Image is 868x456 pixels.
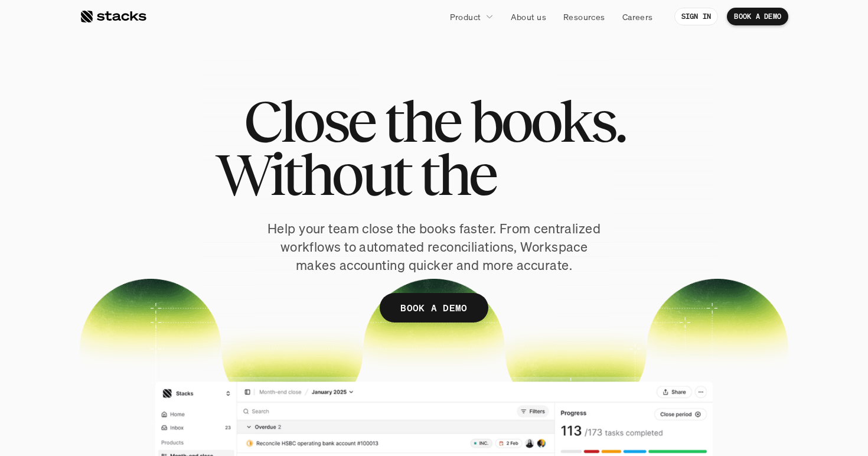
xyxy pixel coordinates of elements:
[263,220,605,274] p: Help your team close the books faster. From centralized workflows to automated reconciliations, W...
[139,225,191,233] a: Privacy Policy
[563,11,605,23] p: Resources
[734,12,781,21] p: BOOK A DEMO
[727,8,788,25] a: BOOK A DEMO
[420,148,495,201] span: the
[470,95,625,148] span: books.
[556,6,612,27] a: Resources
[681,12,712,21] p: SIGN IN
[244,95,374,148] span: Close
[622,11,653,23] p: Careers
[674,8,719,25] a: SIGN IN
[384,95,460,148] span: the
[400,299,468,317] p: BOOK A DEMO
[380,293,488,323] a: BOOK A DEMO
[511,11,546,23] p: About us
[215,148,410,201] span: Without
[504,6,553,27] a: About us
[450,11,481,23] p: Product
[615,6,660,27] a: Careers
[505,148,653,201] span: chaos.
